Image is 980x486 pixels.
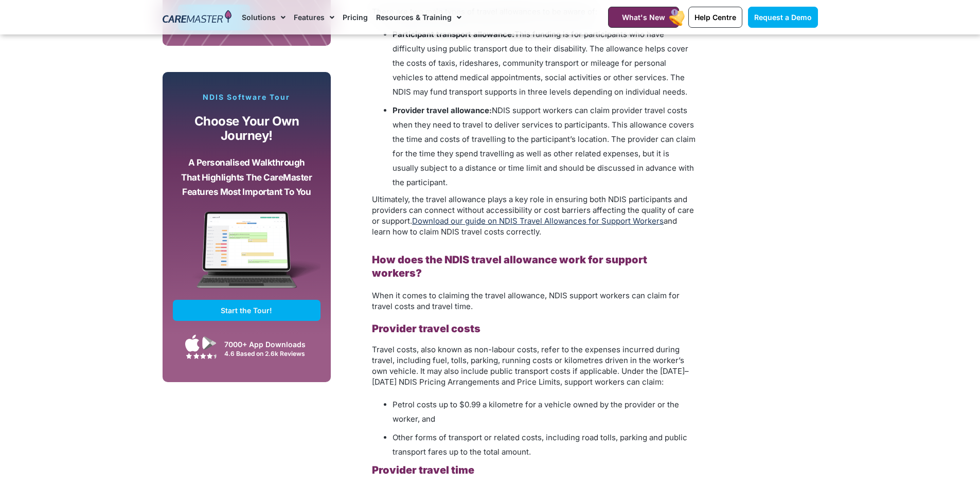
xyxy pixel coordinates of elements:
[622,13,665,22] span: What's New
[173,211,321,300] img: CareMaster Software Mockup on Screen
[202,335,217,351] img: Google Play App Icon
[224,350,315,357] div: 4.6 Based on 2.6k Reviews
[393,105,696,187] span: NDIS support workers can claim provider travel costs when they need to travel to deliver services...
[694,13,736,22] span: Help Centre
[372,345,689,387] span: Travel costs, also known as non-labour costs, refer to the expenses incurred during travel, inclu...
[372,464,474,476] b: Provider travel time
[754,13,812,22] span: Request a Demo
[173,93,321,102] p: NDIS Software Tour
[372,322,480,335] b: Provider travel costs
[185,334,200,352] img: Apple App Store Icon
[412,216,664,226] a: Download our guide on NDIS Travel Allowances for Support Workers
[372,254,647,279] b: How does the NDIS travel allowance work for support workers?
[748,7,818,28] a: Request a Demo
[688,7,742,28] a: Help Centre
[393,400,679,424] span: Petrol costs up to $0.99 a kilometre for a vehicle owned by the provider or the worker, and
[173,300,321,321] a: Start the Tour!
[224,339,315,350] div: 7000+ App Downloads
[186,353,217,359] img: Google Play Store App Review Stars
[393,105,492,115] b: Provider travel allowance:
[608,7,679,28] a: What's New
[393,29,688,97] span: This funding is for participants who have difficulty using public transport due to their disabili...
[163,10,232,25] img: CareMaster Logo
[372,291,680,311] span: When it comes to claiming the travel allowance, NDIS support workers can claim for travel costs a...
[181,155,313,200] p: A personalised walkthrough that highlights the CareMaster features most important to you
[393,433,687,457] span: Other forms of transport or related costs, including road tolls, parking and public transport far...
[372,194,694,237] span: Ultimately, the travel allowance plays a key role in ensuring both NDIS participants and provider...
[221,306,272,315] span: Start the Tour!
[181,114,313,143] p: Choose your own journey!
